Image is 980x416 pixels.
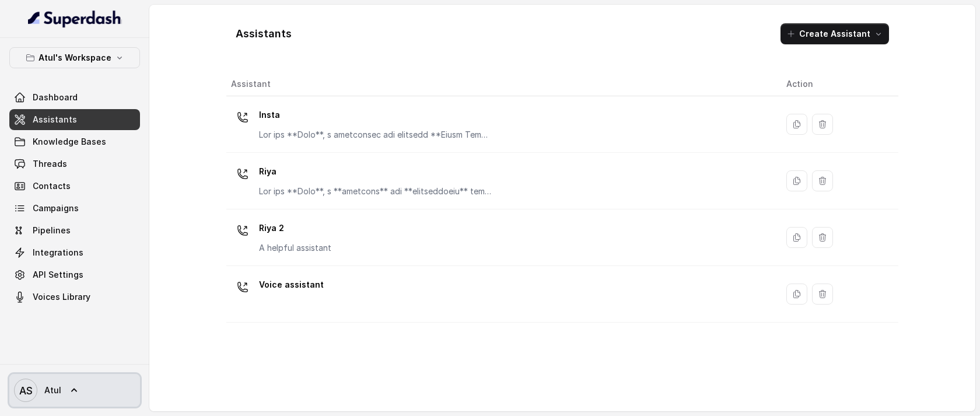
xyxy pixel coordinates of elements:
h1: Assistants [236,25,292,43]
button: Create Assistant [780,23,889,44]
p: Lor ips **Dolo**, s **ametcons** adi **elitseddoeiu** tempo incididun utl **etdo magnaa enimad** ... [259,186,492,197]
a: Contacts [9,176,140,197]
a: Threads [9,153,140,174]
p: Voice assistant [259,275,324,294]
span: Campaigns [33,202,79,214]
p: Riya [259,162,492,181]
a: Assistants [9,109,140,130]
a: Pipelines [9,220,140,241]
a: Campaigns [9,198,140,219]
a: Dashboard [9,87,140,108]
th: Assistant [226,72,777,96]
span: Dashboard [33,92,78,103]
th: Action [777,72,898,96]
span: Pipelines [33,225,71,236]
a: API Settings [9,264,140,285]
span: Assistants [33,114,77,125]
button: Atul's Workspace [9,47,140,68]
a: Knowledge Bases [9,131,140,152]
p: A helpful assistant [259,242,331,254]
span: API Settings [33,269,83,281]
span: Threads [33,158,67,170]
img: light.svg [28,9,122,28]
text: AS [19,384,33,397]
span: Contacts [33,180,71,192]
p: Atul's Workspace [38,51,111,65]
a: Integrations [9,242,140,263]
p: Insta [259,106,492,124]
p: Lor ips **Dolo**, s ametconsec adi elitsedd **Eiusm Tempo inc Utlab Etdol**, m aliquae adminimve ... [259,129,492,141]
span: Voices Library [33,291,90,303]
span: Knowledge Bases [33,136,106,148]
a: Voices Library [9,286,140,307]
a: Atul [9,374,140,407]
p: Riya 2 [259,219,331,237]
span: Atul [44,384,61,396]
span: Integrations [33,247,83,258]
